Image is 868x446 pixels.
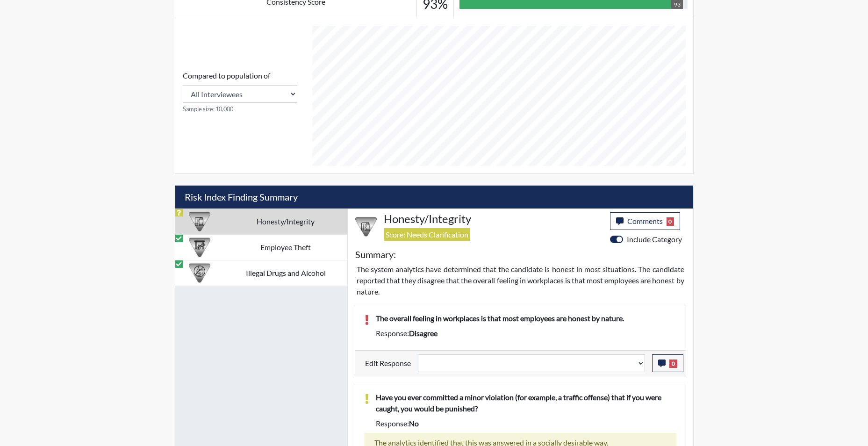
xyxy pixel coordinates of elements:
td: Honesty/Integrity [224,209,347,234]
p: The system analytics have determined that the candidate is honest in most situations. The candida... [357,264,684,297]
div: Consistency Score comparison among population [183,70,297,114]
img: CATEGORY%20ICON-11.a5f294f4.png [355,216,377,237]
td: Employee Theft [224,234,347,260]
button: 0 [652,354,683,372]
img: CATEGORY%20ICON-12.0f6f1024.png [189,262,210,284]
p: The overall feeling in workplaces is that most employees are honest by nature. [376,313,676,324]
img: CATEGORY%20ICON-07.58b65e52.png [189,237,210,258]
h5: Risk Index Finding Summary [175,186,693,209]
img: CATEGORY%20ICON-11.a5f294f4.png [189,211,210,232]
span: no [409,419,419,428]
label: Include Category [627,234,682,245]
small: Sample size: 10,000 [183,105,297,114]
div: Response: [369,418,683,429]
p: Have you ever committed a minor violation (for example, a traffic offense) that if you were caugh... [376,392,676,414]
span: Score: Needs Clarification [384,228,470,241]
div: Response: [369,328,683,339]
span: Comments [627,216,663,225]
button: Comments0 [610,212,681,230]
label: Edit Response [365,354,411,372]
span: disagree [409,329,438,338]
h4: Honesty/Integrity [384,212,603,226]
span: 0 [667,217,674,226]
label: Compared to population of [183,70,270,81]
td: Illegal Drugs and Alcohol [224,260,347,286]
span: 0 [669,360,677,368]
h5: Summary: [355,249,396,260]
div: Update the test taker's response, the change might impact the score [411,354,652,372]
